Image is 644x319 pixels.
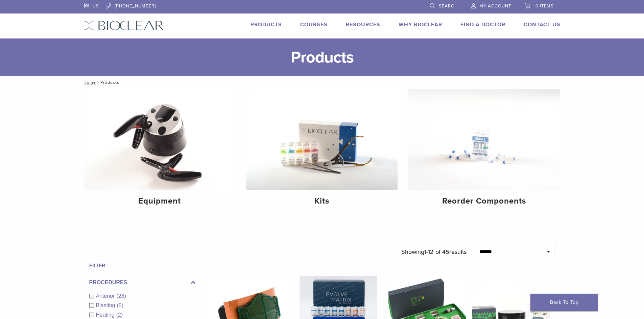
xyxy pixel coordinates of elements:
[460,21,505,28] a: Find A Doctor
[117,302,123,308] span: (5)
[246,89,398,190] img: Kits
[96,302,117,308] span: Blasting
[96,81,100,84] span: /
[346,21,380,28] a: Resources
[96,293,117,299] span: Anterior
[84,21,164,30] img: Bioclear
[424,248,449,256] span: 1-12 of 45
[408,89,560,212] a: Reorder Components
[408,89,560,190] img: Reorder Components
[96,312,116,318] span: Heating
[401,245,467,259] p: Showing results
[79,76,566,88] nav: Products
[252,195,392,207] h4: Kits
[84,89,236,190] img: Equipment
[89,278,195,287] label: Procedures
[116,312,123,318] span: (2)
[399,21,442,28] a: Why Bioclear
[530,294,598,311] a: Back To Top
[535,3,554,9] span: 0 items
[300,21,328,28] a: Courses
[414,195,554,207] h4: Reorder Components
[89,262,195,270] h4: Filter
[81,80,96,85] a: Home
[84,89,236,212] a: Equipment
[479,3,511,9] span: My Account
[90,195,230,207] h4: Equipment
[524,21,560,28] a: Contact Us
[246,89,398,212] a: Kits
[251,21,282,28] a: Products
[117,293,126,299] span: (28)
[439,3,458,9] span: Search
